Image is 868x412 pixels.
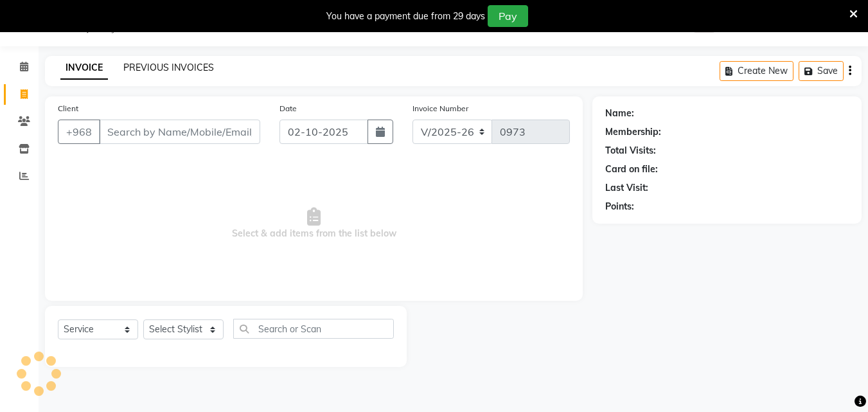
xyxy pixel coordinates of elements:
[58,120,100,144] button: +968
[720,61,793,81] button: Create New
[279,103,297,114] label: Date
[605,200,634,213] div: Points:
[605,163,658,176] div: Card on file:
[605,107,634,120] div: Name:
[412,103,468,114] label: Invoice Number
[58,103,78,114] label: Client
[233,319,394,339] input: Search or Scan
[99,120,260,144] input: Search by Name/Mobile/Email/Code
[605,181,648,195] div: Last Visit:
[605,144,656,157] div: Total Visits:
[605,125,661,139] div: Membership:
[60,57,108,80] a: INVOICE
[58,159,570,288] span: Select & add items from the list below
[326,10,485,23] div: You have a payment due from 29 days
[488,5,528,27] button: Pay
[123,62,214,73] a: PREVIOUS INVOICES
[799,61,844,81] button: Save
